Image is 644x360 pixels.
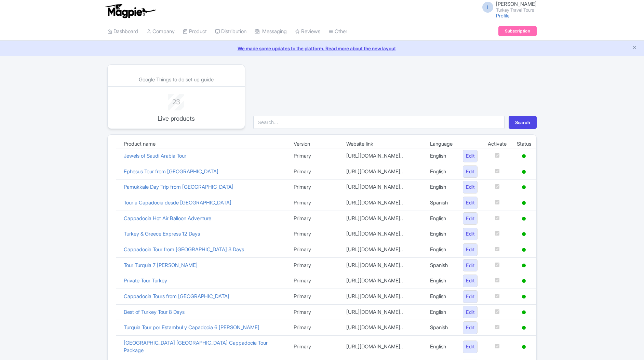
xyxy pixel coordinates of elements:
a: Edit [463,228,478,240]
img: logo-ab69f6fb50320c5b225c76a69d11143b.png [104,3,157,18]
a: Pamukkale Day Trip from [GEOGRAPHIC_DATA] [124,184,233,190]
td: Language [425,140,458,148]
td: Primary [289,257,341,273]
td: [URL][DOMAIN_NAME].. [341,257,425,273]
td: [URL][DOMAIN_NAME].. [341,320,425,336]
a: Ephesus Tour from [GEOGRAPHIC_DATA] [124,168,218,175]
td: Primary [289,195,341,211]
a: Jewels of Saudi Arabia Tour [124,152,186,159]
a: Turquia Tour por Estambul y Capadocia 6 [PERSON_NAME] [124,324,259,331]
a: Edit [463,165,478,178]
span: I [482,2,493,13]
a: Tour a Capadocia desde [GEOGRAPHIC_DATA] [124,199,231,206]
a: Messaging [255,22,287,41]
a: Turkey & Greece Express 12 Days [124,230,200,237]
a: Edit [463,181,478,194]
a: Edit [463,212,478,225]
td: Product name [119,140,289,148]
td: English [425,304,458,320]
a: Company [146,22,175,41]
a: Edit [463,150,478,162]
a: Dashboard [107,22,138,41]
a: We made some updates to the platform. Read more about the new layout [4,45,640,52]
td: Spanish [425,195,458,211]
td: English [425,242,458,257]
a: Google Things to do set up guide [139,76,214,83]
p: Live products [148,114,204,123]
td: [URL][DOMAIN_NAME].. [341,164,425,179]
td: Primary [289,289,341,304]
a: Edit [463,243,478,256]
button: Close announcement [632,44,637,52]
td: English [425,226,458,242]
td: Activate [483,140,512,148]
td: [URL][DOMAIN_NAME].. [341,179,425,195]
td: English [425,148,458,164]
small: Turkey Travel Tours [496,8,537,12]
td: Status [512,140,536,148]
td: Spanish [425,320,458,336]
td: [URL][DOMAIN_NAME].. [341,273,425,289]
td: Primary [289,164,341,179]
input: Search... [253,116,505,129]
td: Website link [341,140,425,148]
td: Version [289,140,341,148]
td: [URL][DOMAIN_NAME].. [341,242,425,257]
td: [URL][DOMAIN_NAME].. [341,289,425,304]
a: Best of Turkey Tour 8 Days [124,309,185,315]
a: Cappadocia Tour from [GEOGRAPHIC_DATA] 3 Days [124,246,244,253]
a: Edit [463,275,478,287]
td: Primary [289,148,341,164]
a: Edit [463,341,478,353]
a: Distribution [215,22,246,41]
td: English [425,164,458,179]
td: Primary [289,242,341,257]
a: Edit [463,321,478,334]
td: [URL][DOMAIN_NAME].. [341,304,425,320]
td: [URL][DOMAIN_NAME].. [341,148,425,164]
td: [URL][DOMAIN_NAME].. [341,335,425,358]
a: [GEOGRAPHIC_DATA] [GEOGRAPHIC_DATA] Cappadocia Tour Package [124,339,268,354]
td: Spanish [425,257,458,273]
td: [URL][DOMAIN_NAME].. [341,211,425,226]
a: Other [328,22,347,41]
a: Subscription [498,26,537,36]
td: English [425,335,458,358]
td: Primary [289,179,341,195]
div: 23 [148,94,204,107]
td: English [425,211,458,226]
td: [URL][DOMAIN_NAME].. [341,195,425,211]
td: [URL][DOMAIN_NAME].. [341,226,425,242]
td: Primary [289,273,341,289]
a: Edit [463,259,478,272]
td: Primary [289,320,341,336]
td: English [425,179,458,195]
a: Cappadocia Hot Air Balloon Adventure [124,215,211,222]
a: Product [183,22,207,41]
td: Primary [289,211,341,226]
a: Reviews [295,22,320,41]
td: Primary [289,304,341,320]
a: Edit [463,306,478,319]
a: Private Tour Turkey [124,277,167,284]
a: Edit [463,197,478,209]
td: Primary [289,335,341,358]
a: Profile [496,13,510,18]
button: Search [509,116,537,129]
a: Cappadocia Tours from [GEOGRAPHIC_DATA] [124,293,229,299]
a: Tour Turquia 7 [PERSON_NAME] [124,262,198,268]
a: Edit [463,290,478,303]
span: [PERSON_NAME] [496,1,537,7]
td: English [425,289,458,304]
td: Primary [289,226,341,242]
a: I [PERSON_NAME] Turkey Travel Tours [478,1,537,12]
td: English [425,273,458,289]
